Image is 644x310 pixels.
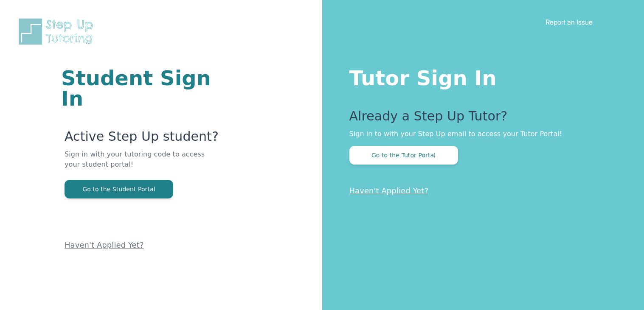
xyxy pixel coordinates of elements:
a: Haven't Applied Yet? [349,186,429,195]
a: Go to the Tutor Portal [349,151,458,159]
a: Report an Issue [546,18,593,26]
button: Go to the Student Portal [65,180,173,198]
p: Sign in to with your Step Up email to access your Tutor Portal! [349,129,610,139]
p: Already a Step Up Tutor? [349,109,610,129]
a: Haven't Applied Yet? [65,240,144,249]
h1: Tutor Sign In [349,64,610,88]
button: Go to the Tutor Portal [349,146,458,165]
p: Active Step Up student? [65,129,220,149]
p: Sign in with your tutoring code to access your student portal! [65,149,220,180]
a: Go to the Student Portal [65,185,173,193]
img: Step Up Tutoring horizontal logo [17,17,98,46]
h1: Student Sign In [61,68,220,109]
